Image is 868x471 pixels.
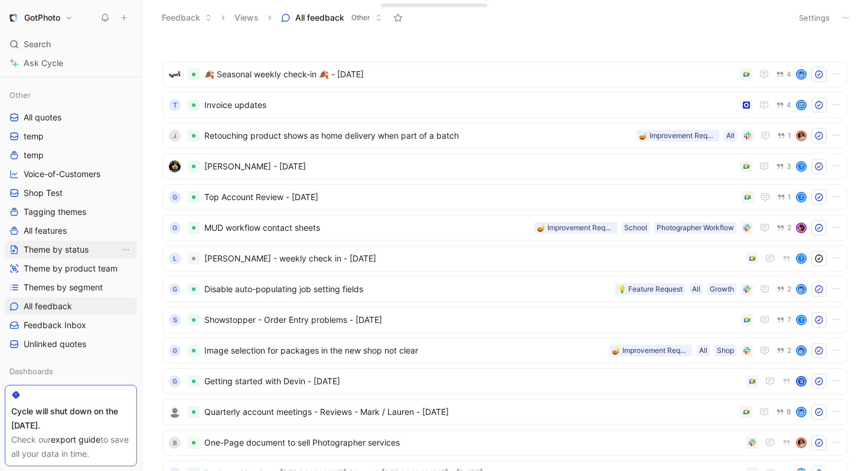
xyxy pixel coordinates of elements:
a: export guide [51,434,100,444]
span: [PERSON_NAME] - [DATE] [204,159,736,174]
div: T [169,99,181,111]
img: logo [169,161,181,172]
button: 7 [774,313,794,326]
img: avatar [797,346,805,355]
a: GTop Account Review - [DATE]1t [162,184,847,210]
a: Theme by product team [5,260,137,277]
img: GotPhoto [8,12,19,24]
span: Search [24,37,51,51]
div: t [797,254,805,263]
div: G [169,375,181,387]
button: GotPhotoGotPhoto [5,9,76,26]
span: Getting started with Devin - [DATE] [204,374,742,388]
div: G [169,191,181,203]
span: All feedback [295,12,344,24]
a: All feedback [5,297,137,315]
span: 1 [788,194,791,201]
span: 4 [787,71,791,78]
h1: GotPhoto [24,12,60,23]
span: 🍂 Seasonal weekly check-in 🍂 - [DATE] [204,67,736,81]
span: One-Page document to sell Photographer services [204,436,742,450]
div: Other [5,86,137,104]
img: avatar [797,70,805,78]
a: GImage selection for packages in the new shop not clearShopAll🪔 Improvement Request2avatar [162,338,847,364]
div: OtherAll quotestemptempVoice-of-CustomersShop TestTagging themesAll featuresTheme by statusView a... [5,86,137,353]
div: t [797,193,805,201]
div: G [169,283,181,295]
a: GDisable auto-populating job setting fieldsGrowthAll💡 Feature Request2avatar [162,276,847,302]
img: avatar [797,132,805,140]
span: All quotes [24,112,61,123]
img: avatar [797,224,805,232]
a: TInvoice updates4avatar [162,92,847,118]
span: Themes by segment [24,282,103,293]
div: All [726,130,735,142]
a: Quarterly account meetings - Reviews - Mark / Lauren - [DATE]8avatar [162,399,847,425]
img: logo [169,68,181,80]
span: 2 [787,224,791,231]
a: logo[PERSON_NAME] - [DATE]3t [162,153,847,179]
a: All quotes [5,109,137,126]
div: 🪔 Improvement Request [639,130,717,142]
button: View actions [120,244,132,256]
a: jRetouching product shows as home delivery when part of a batchAll🪔 Improvement Request1avatar [162,123,847,149]
div: G [169,345,181,356]
a: Unlinked quotes [5,335,137,353]
span: 4 [787,102,791,109]
button: 2 [774,344,794,357]
a: temp [5,127,137,145]
span: 2 [787,347,791,354]
a: Feedback Inbox [5,316,137,334]
a: Ask Cycle [5,54,137,72]
span: 2 [787,286,791,293]
span: All features [24,225,67,237]
div: b [169,437,181,449]
span: Other [9,89,31,101]
span: Disable auto-populating job setting fields [204,282,611,296]
span: Image selection for packages in the new shop not clear [204,344,605,358]
button: 1 [775,191,794,204]
div: L [169,253,181,264]
a: L[PERSON_NAME] - weekly check in - [DATE]t [162,246,847,272]
button: Feedback [156,9,217,27]
span: Top Account Review - [DATE] [204,190,737,204]
button: 1 [775,129,794,142]
a: bOne-Page document to sell Photographer servicesavatar [162,430,847,456]
div: Shop [717,345,734,356]
a: Shop Test [5,184,137,202]
div: All [692,283,700,295]
img: 0f080b57b96cc19e06c41f8b4edcc656.jpg [169,406,181,418]
a: Themes by segment [5,279,137,296]
div: S [797,377,805,385]
span: Other [351,12,370,24]
span: Theme by status [24,244,89,256]
img: avatar [797,439,805,447]
span: 8 [787,408,791,416]
img: avatar [797,408,805,416]
span: 7 [787,316,791,323]
span: Ask Cycle [24,56,63,70]
div: G [169,222,181,234]
div: j [169,130,181,142]
button: Views [229,9,264,27]
a: All features [5,222,137,240]
div: t [797,162,805,171]
img: avatar [797,285,805,293]
a: Voice-of-Customers [5,165,137,183]
span: temp [24,149,44,161]
button: Settings [794,9,835,26]
img: avatar [797,101,805,109]
a: temp [5,146,137,164]
span: Voice-of-Customers [24,168,100,180]
span: Theme by product team [24,263,118,274]
span: Feedback Inbox [24,319,86,331]
span: All feedback [24,300,72,312]
div: Cycle will shut down on the [DATE]. [11,404,130,433]
a: GGetting started with Devin - [DATE]S [162,368,847,394]
div: Photographer Workflow [657,222,734,234]
div: S [169,314,181,326]
span: 1 [788,132,791,139]
span: Retouching product shows as home delivery when part of a batch [204,129,632,143]
div: t [797,316,805,324]
div: Check our to save all your data in time. [11,433,130,461]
